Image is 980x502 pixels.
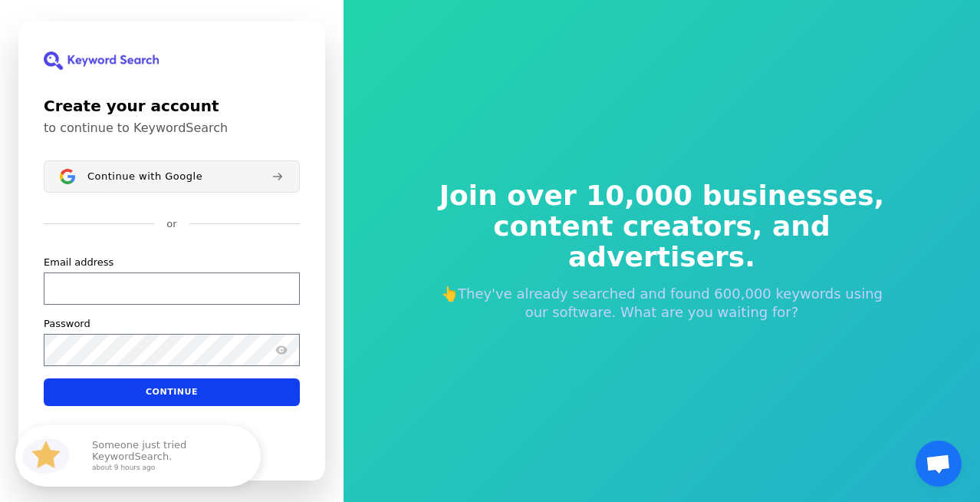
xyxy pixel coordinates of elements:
[44,121,300,136] p: to continue to KeywordSearch
[44,160,300,193] button: Sign in with GoogleContinue with Google
[60,169,75,184] img: Sign in with Google
[166,217,176,231] p: or
[18,428,74,484] img: HubSpot
[272,341,291,359] button: Show password
[44,317,90,331] label: Password
[44,51,159,70] img: KeywordSearch
[87,170,202,183] span: Continue with Google
[429,211,895,272] span: content creators, and advertisers.
[916,441,962,487] a: Open chat
[92,464,241,472] small: about 9 hours ago
[92,440,245,471] p: Someone just tried KeywordSearch.
[44,378,300,406] button: Continue
[44,94,300,117] h1: Create your account
[429,180,895,211] span: Join over 10,000 businesses,
[429,285,895,322] p: 👆They've already searched and found 600,000 keywords using our software. What are you waiting for?
[44,256,113,269] label: Email address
